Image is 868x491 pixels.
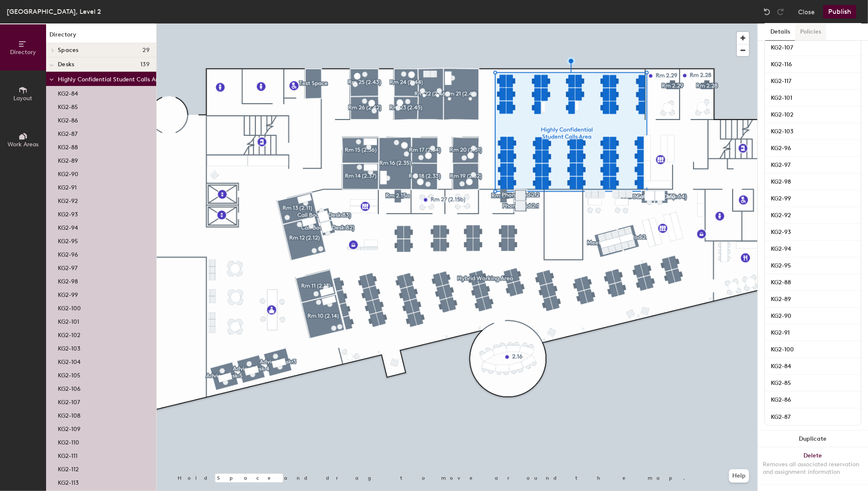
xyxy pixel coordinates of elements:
input: Unnamed desk [767,159,859,171]
p: KG2-106 [58,383,80,392]
span: Work Areas [8,141,39,148]
input: Unnamed desk [767,143,859,154]
input: Unnamed desk [767,361,859,372]
p: KG2-105 [58,369,80,379]
input: Unnamed desk [767,394,859,406]
input: Unnamed desk [767,75,859,87]
p: KG2-91 [58,182,77,191]
span: Spaces [58,47,79,54]
p: KG2-87 [58,128,77,138]
p: KG2-93 [58,208,78,218]
span: Desks [58,61,74,68]
span: 29 [142,47,150,54]
input: Unnamed desk [767,243,859,255]
p: KG2-92 [58,195,78,205]
button: Policies [795,23,826,41]
p: KG2-109 [58,423,80,433]
p: KG2-104 [58,356,80,366]
p: KG2-94 [58,222,78,231]
div: Removes all associated reservation and assignment information [763,461,863,476]
p: KG2-102 [58,329,80,339]
input: Unnamed desk [767,411,859,423]
button: Close [798,5,815,18]
input: Unnamed desk [767,42,859,54]
span: Highly Confidential Student Calls Area [58,76,164,83]
p: KG2-90 [58,168,78,178]
p: KG2-99 [58,289,78,299]
p: KG2-95 [58,235,78,245]
input: Unnamed desk [767,310,859,322]
p: KG2-84 [58,88,78,97]
p: KG2-101 [58,316,79,325]
p: KG2-113 [58,477,79,486]
p: KG2-110 [58,436,79,446]
p: KG2-85 [58,101,78,111]
p: KG2-108 [58,410,80,419]
input: Unnamed desk [767,193,859,205]
input: Unnamed desk [767,344,859,356]
input: Unnamed desk [767,294,859,305]
input: Unnamed desk [767,59,859,70]
span: Layout [14,95,33,102]
input: Unnamed desk [767,210,859,221]
div: [GEOGRAPHIC_DATA], Level 2 [7,6,101,17]
p: KG2-98 [58,275,78,285]
img: Redo [776,8,785,16]
button: Details [765,23,795,41]
input: Unnamed desk [767,327,859,339]
p: KG2-96 [58,249,78,258]
input: Unnamed desk [767,176,859,188]
input: Unnamed desk [767,109,859,121]
p: KG2-111 [58,450,77,460]
p: KG2-97 [58,262,77,272]
p: KG2-112 [58,463,79,473]
p: KG2-107 [58,396,80,406]
p: KG2-88 [58,141,78,151]
input: Unnamed desk [767,277,859,288]
p: KG2-100 [58,302,81,312]
input: Unnamed desk [767,260,859,272]
h1: Directory [46,30,156,43]
button: Publish [823,5,856,18]
img: Undo [763,8,771,16]
span: 139 [140,61,150,68]
input: Unnamed desk [767,92,859,104]
button: Duplicate [758,431,868,447]
p: KG2-89 [58,155,78,164]
button: Help [729,469,749,483]
input: Unnamed desk [767,126,859,138]
button: DeleteRemoves all associated reservation and assignment information [758,447,868,484]
p: KG2-103 [58,343,80,352]
input: Unnamed desk [767,377,859,389]
input: Unnamed desk [767,226,859,238]
span: Directory [10,49,36,56]
p: KG2-86 [58,114,78,124]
